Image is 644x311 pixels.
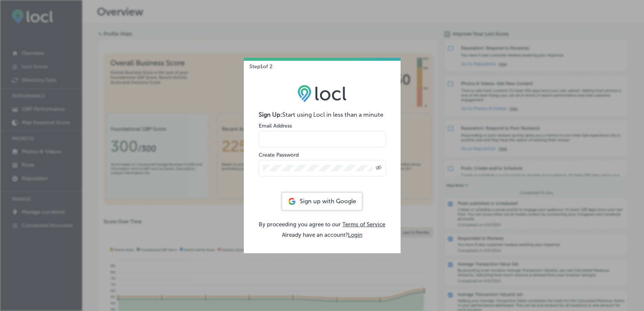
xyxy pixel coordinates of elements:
[376,165,382,172] span: Toggle password visibility
[244,58,273,70] p: Step 1 of 2
[259,232,386,238] p: Already have an account?
[259,221,386,228] p: By proceeding you agree to our
[298,85,346,102] img: LOCL logo
[259,123,292,129] label: Email Address
[259,152,299,158] label: Create Password
[259,111,282,118] strong: Sign Up:
[348,232,363,238] button: Login
[282,111,383,118] span: Start using Locl in less than a minute
[282,193,362,210] div: Sign up with Google
[342,221,385,228] a: Terms of Service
